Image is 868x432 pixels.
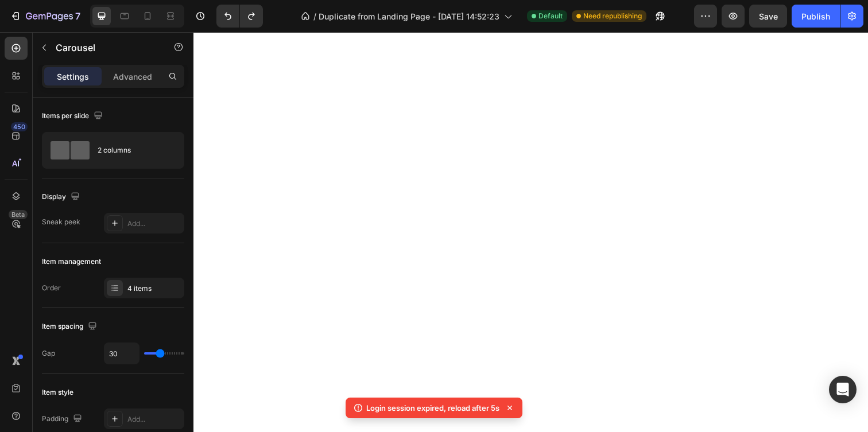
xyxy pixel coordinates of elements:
div: 450 [11,122,28,131]
div: Publish [801,10,830,22]
div: 4 items [127,283,181,294]
div: Item spacing [42,319,99,334]
span: Need republishing [583,11,642,21]
div: Padding [42,411,84,427]
div: Open Intercom Messenger [829,376,857,403]
iframe: Design area [193,32,868,432]
span: / [313,10,316,22]
p: Login session expired, reload after 5s [366,402,499,414]
div: Add... [127,219,181,229]
div: Item management [42,256,101,267]
span: Save [759,11,778,21]
p: Advanced [113,71,152,83]
button: Save [749,5,787,28]
button: 7 [5,5,86,28]
div: Display [42,189,82,205]
div: Add... [127,414,181,425]
span: Default [538,11,563,21]
div: Gap [42,348,55,359]
button: Publish [792,5,840,28]
div: Item style [42,387,73,398]
div: Sneak peek [42,217,80,227]
p: Settings [57,71,89,83]
p: Carousel [56,41,153,55]
p: 7 [75,9,80,23]
div: Order [42,283,61,293]
span: Duplicate from Landing Page - [DATE] 14:52:23 [319,10,499,22]
div: Beta [9,210,28,219]
input: Auto [104,343,139,364]
div: 2 columns [98,137,168,164]
div: Items per slide [42,108,105,124]
div: Undo/Redo [216,5,263,28]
